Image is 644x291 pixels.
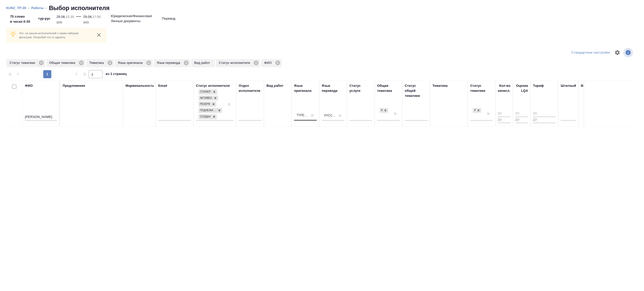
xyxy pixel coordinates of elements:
div: Подлежит внедрению [198,108,217,113]
div: Статус исполнителя [196,83,230,88]
div: Предложение [63,83,85,88]
div: Русский [324,113,336,118]
div: Статус тематики [7,59,45,67]
div: Язык перевода [154,59,190,67]
div: Статус исполнителя [216,59,260,67]
div: Стажер, Активен, Резерв, Подлежит внедрению, Создан [198,89,218,95]
p: 29.08, [83,15,93,19]
div: Кол-во начисл. [498,83,510,93]
div: Язык оригинала [294,83,317,93]
div: Стажер, Активен, Резерв, Подлежит внедрению, Создан [198,114,217,120]
div: Тариф [533,83,544,88]
div: split button [570,49,611,57]
p: Упс, не нашли исполнителей с таким набором фильтров. Попробуй что-то удалить [19,31,91,39]
div: Штатный [561,83,576,88]
input: До [498,117,510,123]
p: Перевод [162,16,175,21]
div: Юридическая/Финансовая [379,107,389,114]
input: От [533,111,556,117]
div: Язык перевода [322,83,344,93]
p: Вид работ [194,60,212,65]
span: Настроить таблицу [611,47,623,59]
div: Тематика [432,83,448,88]
div: Маржинальность [126,83,154,88]
input: До [515,117,528,123]
input: От [515,111,528,117]
div: Общая тематика [46,59,85,67]
p: Язык оригинала [118,60,145,65]
p: 15:35 [66,15,74,19]
p: Язык перевода [157,60,182,65]
div: Статус тематики [470,83,493,93]
div: Рекомендован [472,107,482,114]
div: Общая тематика [377,83,400,93]
div: Статус услуги [349,83,372,93]
div: Тематика [86,59,114,67]
div: Стажер, Активен, Резерв, Подлежит внедрению, Создан [198,95,219,101]
div: ФИО [25,83,33,88]
div: Отдел исполнителя [239,83,261,93]
div: Рекомендован [473,108,476,113]
div: Язык оригинала [115,59,153,67]
a: Работы [31,6,44,10]
div: ФИО [261,59,282,67]
p: Общая тематика [49,60,77,65]
div: Email [158,83,167,88]
span: из 1 страниц [106,71,127,78]
span: Посмотреть информацию [623,48,634,57]
div: Взаимодействие и доп. информация [581,83,642,88]
p: 75 слово [10,14,30,19]
p: Статус исполнителя [219,60,252,65]
div: Стажер [198,89,212,95]
div: Оценка LQA [515,83,528,93]
li: ‹ [28,6,29,11]
h2: Выбор исполнителя [49,4,109,12]
li: ‹ [46,6,47,11]
p: Тематика [89,60,106,65]
div: Резерв [198,102,211,107]
div: Статус общей тематики [405,83,427,98]
nav: breadcrumb [6,4,638,12]
p: 29.08, [56,15,66,19]
a: KUNZ_TP-28 [6,6,26,10]
div: Вид работ [266,83,284,88]
div: Активен [198,96,213,101]
p: ФИО [264,60,273,65]
div: Создан [198,114,211,119]
div: — [76,12,81,25]
input: От [498,111,510,117]
div: Юридическая/Финансовая [380,108,383,113]
input: До [533,117,556,123]
div: Стажер, Активен, Резерв, Подлежит внедрению, Создан [198,107,223,114]
p: Юридическая/Финансовая [111,14,152,19]
button: close [95,31,103,39]
div: Стажер, Активен, Резерв, Подлежит внедрению, Создан [198,101,217,107]
div: Турецкий [297,113,308,118]
p: 17:00 [93,15,101,19]
p: Статус тематики [10,60,37,65]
